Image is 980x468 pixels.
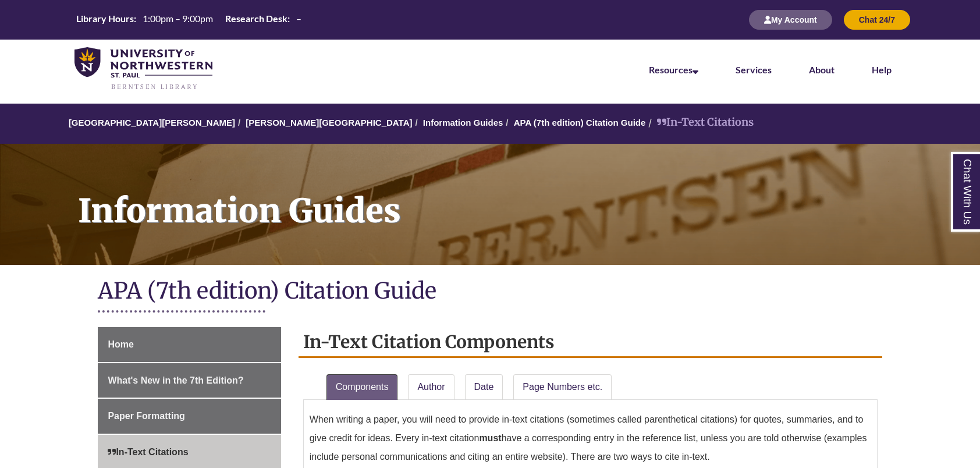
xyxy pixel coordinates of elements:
[98,327,280,362] a: Home
[513,374,612,400] a: Page Numbers etc.
[108,339,133,349] span: Home
[98,276,882,307] h1: APA (7th edition) Citation Guide
[479,433,501,443] strong: must
[645,114,754,131] li: In-Text Citations
[299,327,882,358] h2: In-Text Citation Components
[65,144,980,250] h1: Information Guides
[514,118,646,127] a: APA (7th edition) Citation Guide
[749,10,832,30] button: My Account
[72,12,138,25] th: Library Hours:
[423,118,503,127] a: Information Guides
[844,15,910,24] a: Chat 24/7
[221,12,292,25] th: Research Desk:
[69,118,235,127] a: [GEOGRAPHIC_DATA][PERSON_NAME]
[108,375,243,385] span: What's New in the 7th Edition?
[809,64,835,75] a: About
[872,64,892,75] a: Help
[736,64,772,75] a: Services
[72,12,306,28] a: Hours Today
[98,399,280,434] a: Paper Formatting
[72,12,306,27] table: Hours Today
[326,374,398,400] a: Components
[408,374,454,400] a: Author
[296,13,301,24] span: –
[649,64,698,75] a: Resources
[108,411,184,421] span: Paper Formatting
[108,447,188,457] span: In-Text Citations
[98,363,280,398] a: What's New in the 7th Edition?
[74,47,212,91] img: UNWSP Library Logo
[465,374,503,400] a: Date
[143,13,213,24] span: 1:00pm – 9:00pm
[844,10,910,30] button: Chat 24/7
[246,118,412,127] a: [PERSON_NAME][GEOGRAPHIC_DATA]
[749,15,832,24] a: My Account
